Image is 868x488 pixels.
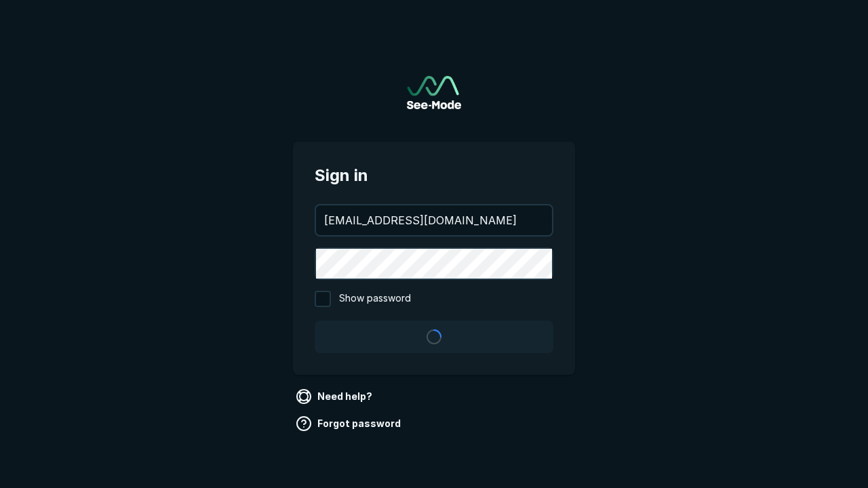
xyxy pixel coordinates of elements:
a: Forgot password [293,413,406,434]
img: See-Mode Logo [407,76,461,109]
a: Need help? [293,386,378,407]
span: Sign in [315,163,553,188]
a: Go to sign in [407,76,461,109]
input: your@email.com [316,205,552,235]
span: Show password [339,291,411,307]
